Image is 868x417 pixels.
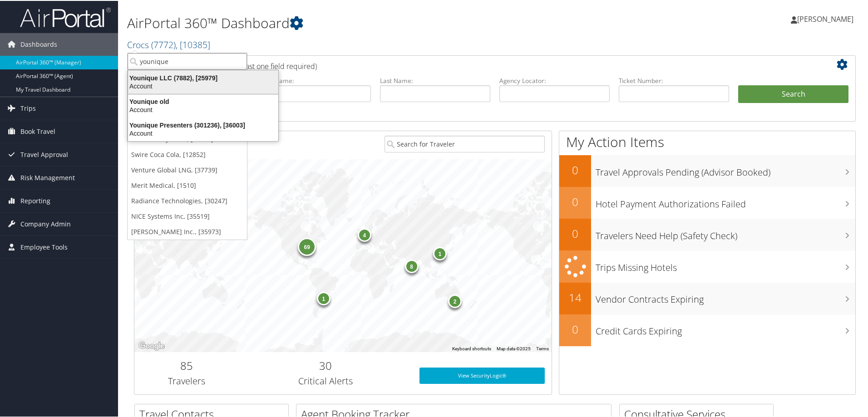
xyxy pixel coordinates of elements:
[433,246,447,260] div: 1
[559,162,591,177] h2: 0
[380,75,490,84] label: Last Name:
[127,38,210,50] a: Crocs
[127,13,617,32] h1: AirPortal 360™ Dashboard
[559,225,591,240] h2: 0
[246,357,406,373] h2: 30
[20,32,57,55] span: Dashboards
[151,38,176,50] span: ( 7772 )
[738,84,848,103] button: Search
[123,73,284,81] div: Younique LLC (7882), [25979]
[596,319,855,337] h3: Credit Cards Expiring
[20,166,75,188] span: Risk Management
[357,227,371,241] div: 4
[559,321,591,336] h2: 0
[497,345,531,350] span: Map data ©2025
[20,212,71,235] span: Company Admin
[123,105,284,113] div: Account
[559,314,855,345] a: 0Credit Cards Expiring
[141,56,789,72] h2: Airtinerary Lookup
[559,193,591,209] h2: 0
[123,120,284,128] div: Younique Presenters (301236), [36003]
[596,161,855,178] h3: Travel Approvals Pending (Advisor Booked)
[559,289,591,304] h2: 14
[596,224,855,241] h3: Travelers Need Help (Safety Check)
[128,223,247,239] a: [PERSON_NAME] Inc., [35973]
[141,374,232,387] h3: Travelers
[128,192,247,208] a: Radiance Technologies, [30247]
[128,208,247,223] a: NICE Systems Inc, [35519]
[596,256,855,273] h3: Trips Missing Hotels
[559,282,855,314] a: 14Vendor Contracts Expiring
[128,146,247,162] a: Swire Coca Cola, [12852]
[128,52,247,69] input: Search Accounts
[20,189,50,211] span: Reporting
[559,218,855,250] a: 0Travelers Need Help (Safety Check)
[20,96,36,119] span: Trips
[559,186,855,218] a: 0Hotel Payment Authorizations Failed
[317,291,330,304] div: 1
[230,60,317,70] span: (at least one field required)
[123,128,284,137] div: Account
[596,192,855,210] h3: Hotel Payment Authorizations Failed
[298,237,316,255] div: 69
[123,81,284,89] div: Account
[559,250,855,282] a: Trips Missing Hotels
[619,75,729,84] label: Ticket Number:
[559,154,855,186] a: 0Travel Approvals Pending (Advisor Booked)
[20,235,68,258] span: Employee Tools
[452,345,491,351] button: Keyboard shortcuts
[246,374,406,387] h3: Critical Alerts
[137,339,167,351] img: Google
[404,259,418,272] div: 8
[596,288,855,305] h3: Vendor Contracts Expiring
[20,119,55,142] span: Book Travel
[499,75,610,84] label: Agency Locator:
[791,5,863,32] a: [PERSON_NAME]
[137,339,167,351] a: Open this area in Google Maps (opens a new window)
[261,75,371,84] label: First Name:
[128,162,247,177] a: Venture Global LNG, [37739]
[385,135,545,152] input: Search for Traveler
[559,132,855,151] h1: My Action Items
[448,294,462,307] div: 2
[797,13,853,23] span: [PERSON_NAME]
[141,357,232,373] h2: 85
[20,6,111,27] img: airportal-logo.png
[128,177,247,192] a: Merit Medical, [1510]
[123,97,284,105] div: Younique old
[536,345,549,350] a: Terms (opens in new tab)
[20,142,68,165] span: Travel Approval
[419,367,545,383] a: View SecurityLogic®
[176,38,210,50] span: , [ 10385 ]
